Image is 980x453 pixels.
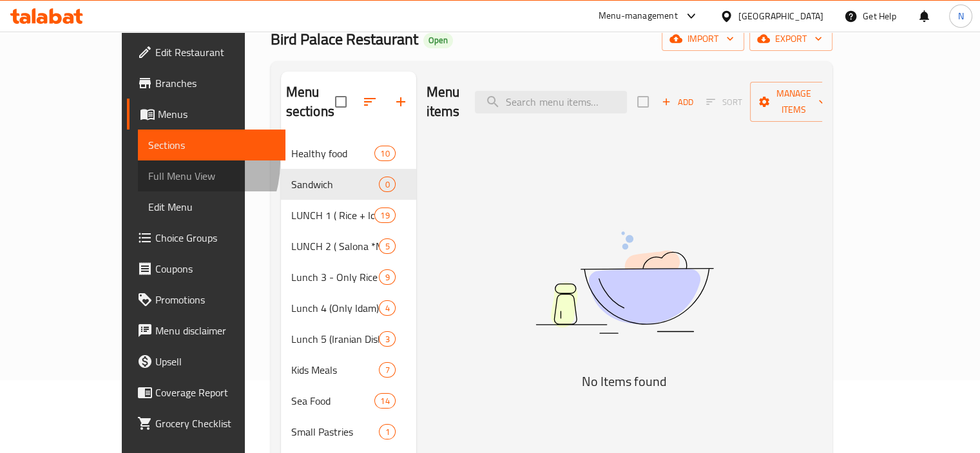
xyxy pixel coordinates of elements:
div: Kids Meals7 [281,354,416,385]
h2: Menu items [427,82,460,121]
img: dish.svg [463,197,785,368]
div: Lunch 4 (Only Idam)4 [281,293,416,323]
span: Small Pastries [291,424,380,439]
span: export [760,31,822,47]
div: Sea Food14 [281,385,416,416]
button: import [662,27,744,51]
span: Menus [158,106,275,122]
div: items [379,269,395,285]
a: Edit Menu [138,191,285,222]
span: 1 [380,426,394,438]
a: Edit Restaurant [127,37,285,68]
span: Healthy food [291,146,375,161]
span: 3 [380,333,394,345]
span: Sea Food [291,393,375,409]
span: Lunch 3 - Only Rice [291,269,380,285]
span: Manage items [760,86,826,118]
span: Choice Groups [155,230,275,246]
div: items [379,177,395,192]
span: Sandwich [291,177,380,192]
span: Coverage Report [155,385,275,400]
span: Open [423,35,453,46]
span: Lunch 4 (Only Idam) [291,300,380,316]
a: Sections [138,130,285,160]
div: Small Pastries1 [281,416,416,447]
div: Menu-management [599,8,678,24]
span: Menu disclaimer [155,323,275,338]
button: Manage items [750,82,836,122]
button: export [749,27,832,51]
a: Menus [127,99,285,130]
a: Upsell [127,346,285,377]
span: Sections [148,137,275,153]
a: Choice Groups [127,222,285,253]
div: Lunch 5 (Iranian Dish)3 [281,323,416,354]
div: items [379,300,395,316]
span: Kids Meals [291,362,380,378]
span: 7 [380,364,394,376]
span: Edit Menu [148,199,275,215]
div: LUNCH 1 ( Rice + Idam)19 [281,200,416,231]
a: Menu disclaimer [127,315,285,346]
a: Branches [127,68,285,99]
span: Edit Restaurant [155,44,275,60]
h2: Menu sections [286,82,335,121]
div: items [379,362,395,378]
span: 19 [375,209,394,222]
span: Bird Palace Restaurant [271,24,418,53]
div: items [379,331,395,347]
span: LUNCH 2 ( Salona *Maraq*) [291,238,380,254]
a: Grocery Checklist [127,408,285,439]
span: Coupons [155,261,275,276]
div: items [374,393,395,409]
span: Upsell [155,354,275,369]
div: Healthy food10 [281,138,416,169]
span: Add [660,95,695,110]
span: Lunch 5 (Iranian Dish) [291,331,380,347]
div: items [379,238,395,254]
span: 9 [380,271,394,284]
a: Coupons [127,253,285,284]
span: 0 [380,178,394,191]
span: 4 [380,302,394,314]
div: items [379,424,395,439]
div: [GEOGRAPHIC_DATA] [738,9,823,23]
span: Branches [155,75,275,91]
span: Add item [657,92,698,112]
a: Coverage Report [127,377,285,408]
span: Grocery Checklist [155,416,275,431]
span: LUNCH 1 ( Rice + Idam) [291,207,375,223]
span: Promotions [155,292,275,307]
span: Sort items [698,92,750,112]
a: Promotions [127,284,285,315]
a: Full Menu View [138,160,285,191]
span: 5 [380,240,394,253]
span: 10 [375,148,394,160]
span: Full Menu View [148,168,275,184]
span: import [672,31,734,47]
span: 14 [375,395,394,407]
div: Open [423,33,453,48]
h5: No Items found [463,371,785,392]
div: items [374,207,395,223]
span: N [957,9,963,23]
div: Sandwich0 [281,169,416,200]
input: search [475,91,627,113]
button: Add [657,92,698,112]
div: Lunch 3 - Only Rice9 [281,262,416,293]
div: LUNCH 2 ( Salona *Maraq*)5 [281,231,416,262]
div: items [374,146,395,161]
